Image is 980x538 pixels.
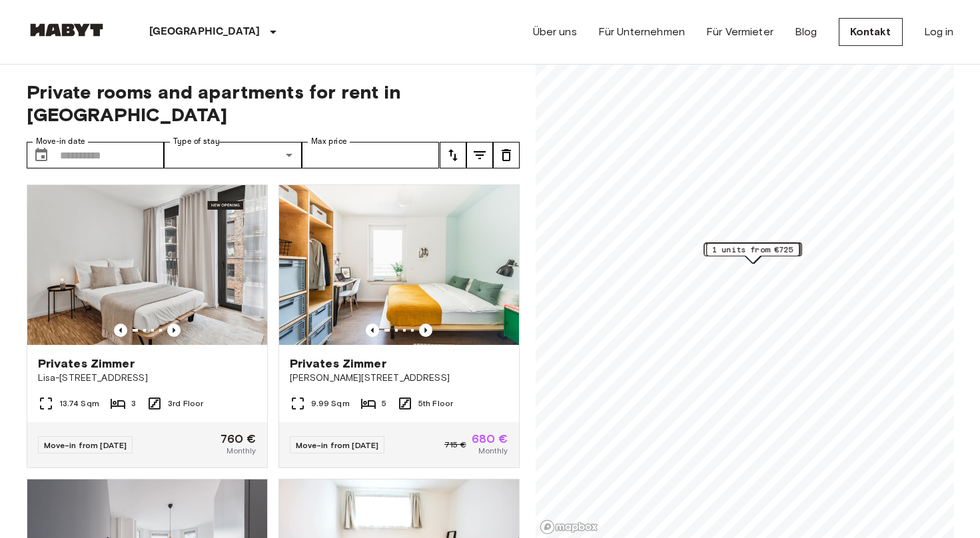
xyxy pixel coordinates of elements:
div: Map marker [704,242,801,263]
a: Blog [795,24,817,40]
span: 3 [131,398,136,409]
a: Kontakt [839,18,903,46]
button: Previous image [366,324,379,337]
a: Über uns [533,24,577,40]
div: Map marker [706,242,799,263]
button: tune [466,142,493,168]
span: 3rd Floor [168,398,203,409]
div: Map marker [707,243,800,264]
img: Marketing picture of unit DE-01-489-305-002 [27,185,267,345]
button: tune [493,142,520,168]
span: 5th Floor [418,398,453,409]
a: Für Vermieter [706,24,773,40]
span: Private rooms and apartments for rent in [GEOGRAPHIC_DATA] [27,81,520,126]
span: Move-in from [DATE] [296,440,379,450]
a: Marketing picture of unit DE-01-489-305-002Previous imagePrevious imagePrivates ZimmerLisa-[STREE... [27,184,268,468]
button: Choose date [28,142,55,168]
span: 13.74 Sqm [59,398,99,409]
a: Mapbox logo [540,519,598,535]
p: [GEOGRAPHIC_DATA] [149,24,260,40]
span: [PERSON_NAME][STREET_ADDRESS] [290,372,508,385]
button: Previous image [167,324,181,337]
a: Log in [924,24,954,40]
span: Monthly [227,445,256,457]
span: 1 units from €725 [712,244,793,256]
span: Monthly [478,445,508,457]
img: Marketing picture of unit DE-01-08-020-03Q [279,185,519,345]
span: Lisa-[STREET_ADDRESS] [38,372,256,385]
label: Move-in date [36,136,85,147]
a: Für Unternehmen [598,24,685,40]
div: Map marker [704,243,801,264]
label: Type of stay [173,136,220,147]
span: 680 € [472,433,508,445]
span: 5 [382,398,386,409]
button: Previous image [114,324,127,337]
span: 760 € [221,433,256,445]
span: 715 € [444,439,466,451]
span: Privates Zimmer [38,356,135,372]
span: Privates Zimmer [290,356,386,372]
button: tune [440,142,466,168]
a: Marketing picture of unit DE-01-08-020-03QPrevious imagePrevious imagePrivates Zimmer[PERSON_NAME... [278,184,520,468]
div: Map marker [706,243,799,264]
label: Max price [311,136,347,147]
img: Habyt [27,23,107,37]
button: Previous image [419,324,432,337]
span: Move-in from [DATE] [44,440,127,450]
span: 9.99 Sqm [311,398,350,409]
